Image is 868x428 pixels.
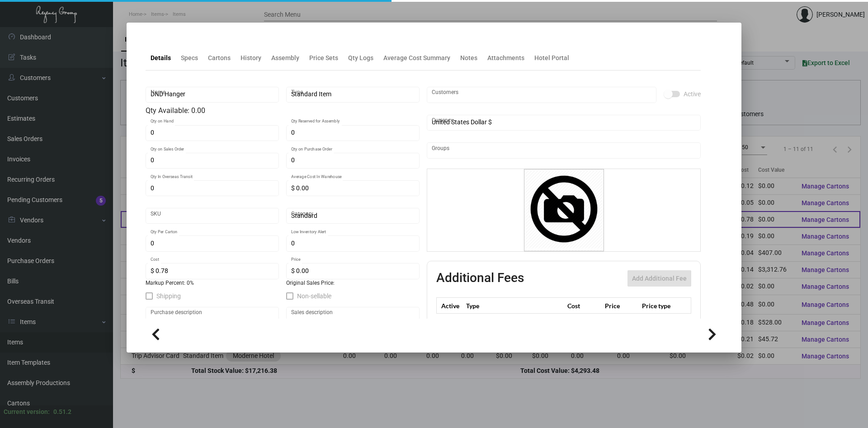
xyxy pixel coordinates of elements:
[437,298,464,314] th: Active
[4,407,50,417] div: Current version:
[348,53,373,63] div: Qty Logs
[432,91,652,99] input: Add new..
[241,53,261,63] div: History
[632,275,687,282] span: Add Additional Fee
[640,298,680,314] th: Price type
[271,53,299,63] div: Assembly
[487,53,524,63] div: Attachments
[297,291,331,301] span: Non-sellable
[383,53,450,63] div: Average Cost Summary
[627,270,691,287] button: Add Additional Fee
[684,89,701,99] span: Active
[534,53,569,63] div: Hotel Portal
[156,291,181,301] span: Shipping
[208,53,231,63] div: Cartons
[565,298,602,314] th: Cost
[603,298,640,314] th: Price
[151,53,171,63] div: Details
[460,53,477,63] div: Notes
[146,105,420,116] div: Qty Available: 0.00
[436,270,524,287] h2: Additional Fees
[53,407,71,417] div: 0.51.2
[309,53,338,63] div: Price Sets
[464,298,565,314] th: Type
[432,147,696,154] input: Add new..
[181,53,198,63] div: Specs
